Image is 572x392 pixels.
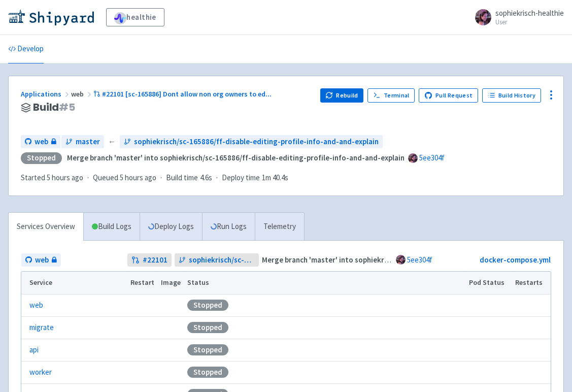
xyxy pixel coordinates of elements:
[367,88,415,103] a: Terminal
[35,254,49,266] span: web
[106,8,164,26] a: healthie
[127,272,158,294] th: Restart
[262,172,288,184] span: 1m 40.4s
[495,19,564,25] small: User
[21,253,61,267] a: web
[134,136,379,148] span: sophiekrisch/sc-165886/ff-disable-editing-profile-info-and-and-explain
[187,300,228,311] div: Stopped
[184,272,465,294] th: Status
[21,173,83,182] span: Started
[407,255,432,265] a: 5ee304f
[29,300,43,311] a: web
[120,173,156,182] time: 5 hours ago
[29,367,52,378] a: worker
[108,136,116,148] span: ←
[59,100,75,114] span: # 5
[29,322,54,334] a: migrate
[9,213,83,241] a: Services Overview
[419,88,478,103] a: Pull Request
[482,88,541,103] a: Build History
[35,136,48,148] span: web
[166,172,198,184] span: Build time
[202,213,255,241] a: Run Logs
[71,89,93,99] span: web
[466,272,512,294] th: Pod Status
[61,135,104,149] a: master
[187,344,228,355] div: Stopped
[67,153,405,162] strong: Merge branch 'master' into sophiekrisch/sc-165886/ff-disable-editing-profile-info-and-and-explain
[187,367,228,378] div: Stopped
[84,213,140,241] a: Build Logs
[419,153,445,162] a: 5ee304f
[200,172,212,184] span: 4.6s
[21,152,62,164] div: Stopped
[21,172,294,184] div: · · ·
[76,136,100,148] span: master
[187,322,228,333] div: Stopped
[93,89,273,99] a: #22101 [sc-165886] Dont allow non org owners to ed...
[21,89,71,99] a: Applications
[143,254,167,266] strong: # 22101
[120,135,383,149] a: sophiekrisch/sc-165886/ff-disable-editing-profile-info-and-and-explain
[29,344,39,356] a: api
[495,8,564,18] span: sophiekrisch-healthie
[8,35,44,63] a: Develop
[480,255,551,265] a: docker-compose.yml
[102,89,272,99] span: #22101 [sc-165886] Dont allow non org owners to ed ...
[512,272,551,294] th: Restarts
[175,253,259,267] a: sophiekrisch/sc-165886/ff-disable-editing-profile-info-and-and-explain
[189,254,255,266] span: sophiekrisch/sc-165886/ff-disable-editing-profile-info-and-and-explain
[320,88,364,103] button: Rebuild
[33,102,75,113] span: Build
[140,213,202,241] a: Deploy Logs
[127,253,172,267] a: #22101
[21,135,60,149] a: web
[8,9,94,25] img: Shipyard logo
[93,173,156,182] span: Queued
[157,272,184,294] th: Image
[255,213,304,241] a: Telemetry
[21,272,127,294] th: Service
[47,173,83,182] time: 5 hours ago
[469,9,564,25] a: sophiekrisch-healthie User
[222,172,260,184] span: Deploy time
